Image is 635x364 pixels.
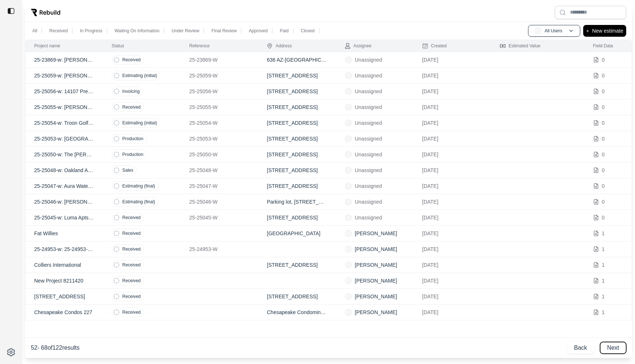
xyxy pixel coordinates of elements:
button: AUAll Users [528,25,580,37]
td: [STREET_ADDRESS] [258,84,336,99]
div: Field Data [593,43,613,49]
td: [STREET_ADDRESS] [258,115,336,131]
p: 25-25059-w: [PERSON_NAME] Vantage [34,72,94,79]
p: 1 [602,293,605,300]
p: [DATE] [422,151,482,158]
p: Unassigned [355,167,382,174]
p: 0 [602,151,605,158]
button: +New estimate [583,25,626,37]
p: Fat Willies [34,230,94,237]
p: In Progress [80,28,102,34]
span: AU [534,27,542,34]
p: Received [49,28,68,34]
p: Unassigned [355,151,382,158]
p: Unassigned [355,103,382,111]
p: 0 [602,103,605,111]
p: [STREET_ADDRESS] [34,293,94,300]
p: Paid [280,28,288,34]
p: Chesapeake Condos 227 [34,309,94,316]
p: All [32,28,37,34]
p: [DATE] [422,230,482,237]
button: Back [567,342,594,354]
div: Assignee [345,43,372,49]
p: 25-24953-W [189,245,249,253]
p: 25-25054-w: Troon Golf Villas 1003 [34,119,94,127]
p: [PERSON_NAME] [355,245,397,253]
p: 25-25048-W [189,167,249,174]
span: SK [345,277,352,284]
p: 25-23869-w: [PERSON_NAME]'s [GEOGRAPHIC_DATA] [34,56,94,63]
span: U [345,119,352,127]
p: [DATE] [422,198,482,205]
p: 0 [602,88,605,95]
p: Received [122,262,141,268]
span: U [345,151,352,158]
p: 25-25045-w: Luma Apts #104 [34,214,94,221]
span: U [345,214,352,221]
p: 25-25046-w: [PERSON_NAME] @ [GEOGRAPHIC_DATA] 1029 [34,198,94,205]
p: 25-25047-w: Aura Watermark 3093 [34,182,94,190]
p: Unassigned [355,119,382,127]
p: [DATE] [422,245,482,253]
p: [DATE] [422,261,482,269]
p: 25-25056-w: 14107 Presidio Trails [34,88,94,95]
p: [PERSON_NAME] [355,230,397,237]
p: 1 [602,277,605,284]
p: 0 [602,214,605,221]
button: Next [600,342,626,354]
p: Unassigned [355,214,382,221]
p: [DATE] [422,88,482,95]
p: 25-25048-w: Oakland Apartments 6, 7 [34,167,94,174]
p: 0 [602,182,605,190]
td: [STREET_ADDRESS] [258,131,336,147]
p: 25-25050-W [189,151,249,158]
p: 0 [602,198,605,205]
p: 25-25055-W [189,103,249,111]
p: 25-25056-W [189,88,249,95]
p: 25-25047-W [189,182,249,190]
p: 0 [602,167,605,174]
td: [STREET_ADDRESS] [258,178,336,194]
p: 25-25059-W [189,72,249,79]
p: 1 [602,261,605,269]
p: Invoicing [122,88,140,94]
p: Estimating (initial) [122,73,157,79]
p: [DATE] [422,135,482,142]
p: [DATE] [422,214,482,221]
td: [STREET_ADDRESS] [258,289,336,305]
span: SK [345,293,352,300]
p: New estimate [592,26,623,35]
p: [DATE] [422,56,482,63]
span: U [345,135,352,142]
p: 25-23869-W [189,56,249,63]
p: [DATE] [422,309,482,316]
div: Project name [34,43,60,49]
p: [PERSON_NAME] [355,261,397,269]
td: 636 AZ-[GEOGRAPHIC_DATA], [GEOGRAPHIC_DATA] [258,52,336,68]
p: Received [122,104,141,110]
p: 25-25045-W [189,214,249,221]
p: Estimating (final) [122,199,155,205]
td: [STREET_ADDRESS] [258,147,336,163]
p: Received [122,246,141,252]
p: All Users [545,28,562,34]
p: 25-25053-w: [GEOGRAPHIC_DATA] [34,135,94,142]
p: [PERSON_NAME] [355,293,397,300]
span: KP [345,245,352,253]
div: Reference [189,43,209,49]
span: U [345,56,352,63]
span: SK [345,309,352,316]
p: Under Review [172,28,199,34]
p: 25-25053-W [189,135,249,142]
p: Estimating (final) [122,183,155,189]
td: [STREET_ADDRESS] [258,210,336,226]
span: SK [345,261,352,269]
p: [DATE] [422,103,482,111]
p: [DATE] [422,72,482,79]
p: [PERSON_NAME] [355,309,397,316]
p: New Project 8211420 [34,277,94,284]
p: [DATE] [422,182,482,190]
div: Created [422,43,447,49]
td: Chesapeake Condominiums, [GEOGRAPHIC_DATA], [GEOGRAPHIC_DATA] [258,305,336,320]
p: 0 [602,56,605,63]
